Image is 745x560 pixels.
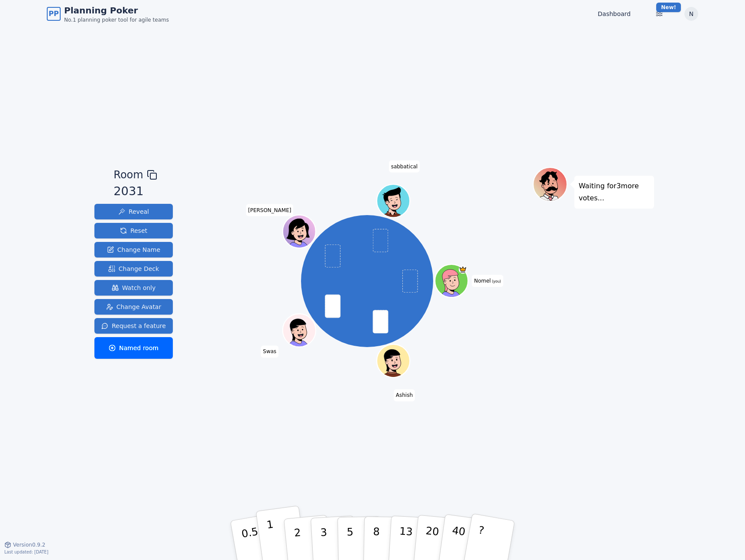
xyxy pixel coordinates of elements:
a: PPPlanning PokerNo.1 planning poker tool for agile teams [47,4,169,23]
button: Request a feature [94,318,173,334]
span: Version 0.9.2 [13,541,45,548]
span: Change Avatar [106,303,162,311]
span: PP [49,9,58,19]
span: Room [113,167,143,183]
p: Waiting for 3 more votes... [579,180,650,204]
span: Watch only [112,283,156,292]
span: Reset [120,226,147,235]
button: Reveal [94,204,173,219]
div: 2031 [113,183,157,200]
a: Dashboard [598,10,631,18]
span: Nomel is the host [459,266,467,274]
span: Click to change your name [472,275,503,287]
button: Watch only [94,280,173,296]
span: Click to change your name [394,389,415,402]
span: Named room [109,344,159,352]
span: Planning Poker [64,4,169,16]
div: New! [656,3,681,12]
span: Click to change your name [389,161,420,173]
span: Request a feature [101,322,166,330]
button: Change Avatar [94,299,173,315]
span: Last updated: [DATE] [4,550,49,554]
button: Click to change your avatar [436,266,467,297]
span: Click to change your name [261,346,279,358]
button: Version0.9.2 [4,541,45,548]
button: N [684,7,698,21]
span: (you) [491,280,501,283]
span: Click to change your name [246,204,294,216]
button: New! [651,6,667,22]
span: Change Name [107,245,160,254]
button: Named room [94,337,173,359]
span: Change Deck [108,264,159,273]
button: Change Name [94,242,173,257]
button: Reset [94,223,173,238]
span: Reveal [118,207,149,216]
span: No.1 planning poker tool for agile teams [64,16,169,23]
button: Change Deck [94,261,173,277]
